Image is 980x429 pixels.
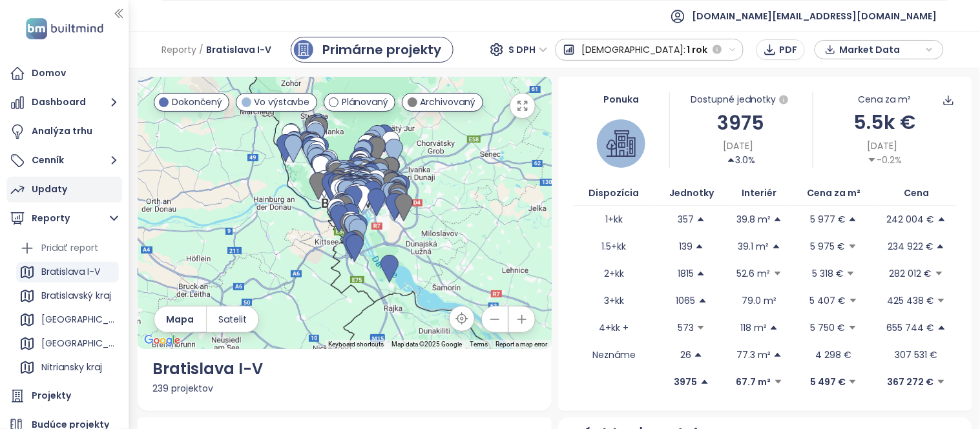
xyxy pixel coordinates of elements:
[687,38,708,61] span: 1 rok
[556,39,744,61] button: [DEMOGRAPHIC_DATA]:1 rok
[509,40,548,59] span: S DPH
[737,266,771,281] p: 52.6 m²
[32,181,67,197] div: Updaty
[16,357,119,378] div: Nitriansky kraj
[162,38,196,61] span: Reporty
[392,341,463,348] span: Map data ©2025 Google
[890,266,932,281] p: 282 012 €
[742,294,777,308] p: 79.0 m²
[810,375,846,389] p: 5 497 €
[816,348,852,362] p: 4 298 €
[736,375,771,389] p: 67.7 m²
[16,310,119,330] div: [GEOGRAPHIC_DATA]
[6,90,122,115] button: Dashboard
[574,260,655,287] td: 2+kk
[172,95,222,109] span: Dokončený
[16,286,119,306] div: Bratislavský kraj
[421,95,476,109] span: Archivovaný
[6,148,122,174] button: Cenník
[859,92,912,106] div: Cena za m²
[868,155,877,165] span: caret-down
[780,43,798,57] span: PDF
[582,38,686,61] span: [DEMOGRAPHIC_DATA]:
[674,375,698,389] p: 3975
[574,233,655,260] td: 1.5+kk
[218,312,247,326] span: Satelit
[16,238,119,259] div: Pridať report
[812,266,844,281] p: 5 318 €
[848,242,857,251] span: caret-down
[773,215,782,224] span: caret-up
[670,92,813,108] div: Dostupné jednotky
[154,306,206,332] button: Mapa
[700,377,709,386] span: caret-up
[6,383,122,409] a: Projekty
[41,335,116,352] div: [GEOGRAPHIC_DATA]
[887,294,934,308] p: 425 438 €
[574,341,655,368] td: Neznáme
[936,242,945,251] span: caret-up
[895,348,938,362] p: 307 531 €
[41,312,116,328] div: [GEOGRAPHIC_DATA]
[736,212,771,226] p: 39.8 m²
[937,323,946,332] span: caret-up
[496,341,548,348] a: Report a map error
[888,239,933,254] p: 234 922 €
[41,288,111,304] div: Bratislavský kraj
[41,240,98,256] div: Pridať report
[676,294,696,308] p: 1065
[141,332,183,349] img: Google
[773,269,782,278] span: caret-down
[887,321,935,335] p: 655 744 €
[329,340,384,349] button: Keyboard shortcuts
[736,348,771,362] p: 77.3 m²
[680,348,691,362] p: 26
[696,215,705,224] span: caret-up
[846,269,855,278] span: caret-down
[206,38,271,61] span: Bratislava I-V
[41,264,100,280] div: Bratislava I-V
[291,37,454,63] a: primary
[153,381,536,395] div: 239 projektov
[811,321,846,335] p: 5 750 €
[199,38,203,61] span: /
[696,269,705,278] span: caret-up
[22,15,107,42] img: logo
[166,312,194,326] span: Mapa
[724,139,754,153] span: [DATE]
[811,239,846,254] p: 5 975 €
[41,359,102,375] div: Nitriansky kraj
[822,40,937,59] div: button
[769,323,778,332] span: caret-up
[6,119,122,145] a: Analýza trhu
[574,181,655,206] th: Dispozícia
[655,181,729,206] th: Jednotky
[32,65,66,81] div: Domov
[322,40,441,59] div: Primárne projekty
[756,39,805,60] button: PDF
[574,314,655,341] td: 4+kk +
[574,92,669,106] div: Ponuka
[141,332,183,349] a: Open this area in Google Maps (opens a new window)
[694,350,703,359] span: caret-up
[848,215,857,224] span: caret-up
[698,296,707,305] span: caret-up
[32,388,71,404] div: Projekty
[342,95,388,109] span: Plánovaný
[848,323,857,332] span: caret-down
[773,350,782,359] span: caret-up
[6,177,122,203] a: Updaty
[729,181,791,206] th: Interiér
[693,1,937,32] span: [DOMAIN_NAME][EMAIL_ADDRESS][DOMAIN_NAME]
[791,181,877,206] th: Cena za m²
[696,323,705,332] span: caret-down
[695,242,704,251] span: caret-up
[868,153,902,167] div: -0.2%
[153,357,536,381] div: Bratislava I-V
[810,294,846,308] p: 5 407 €
[839,40,923,59] span: Market Data
[888,375,934,389] p: 367 272 €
